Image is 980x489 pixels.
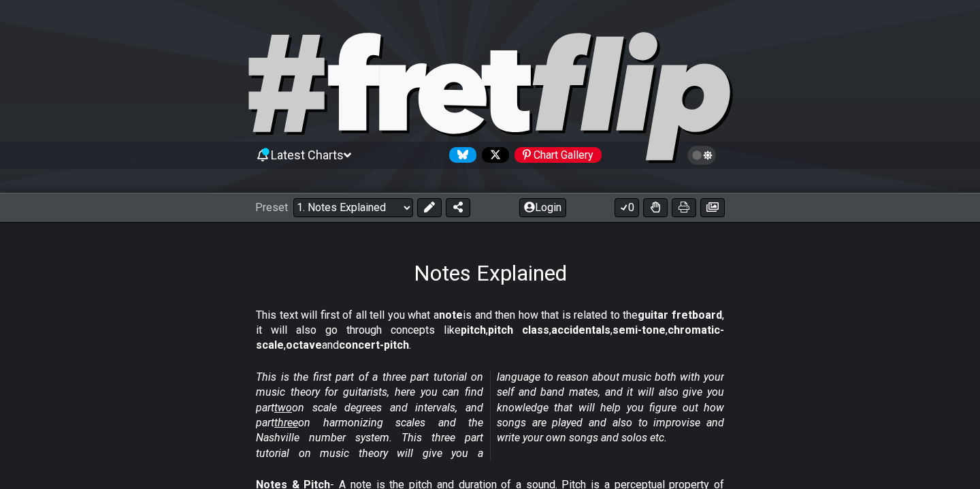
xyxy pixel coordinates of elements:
[700,198,725,217] button: Create image
[414,260,567,286] h1: Notes Explained
[461,324,486,336] strong: pitch
[339,338,409,351] strong: concert-pitch
[514,147,602,163] div: Chart Gallery
[271,148,344,162] span: Latest Charts
[286,338,322,351] strong: octave
[274,416,298,429] span: three
[643,198,668,217] button: Toggle Dexterity for all fretkits
[444,147,476,163] a: Follow #fretflip at Bluesky
[519,198,566,217] button: Login
[694,149,710,161] span: Toggle light / dark theme
[615,198,639,217] button: 0
[638,309,722,321] strong: guitar fretboard
[612,324,666,336] strong: semi-tone
[417,198,442,217] button: Edit Preset
[274,401,292,414] span: two
[446,198,470,217] button: Share Preset
[509,147,602,163] a: #fretflip at Pinterest
[256,308,724,353] p: This text will first of all tell you what a is and then how that is related to the , it will also...
[672,198,696,217] button: Print
[293,198,413,217] select: Preset
[551,324,610,336] strong: accidentals
[256,370,724,460] em: This is the first part of a three part tutorial on music theory for guitarists, here you can find...
[255,201,288,214] span: Preset
[476,147,509,163] a: Follow #fretflip at X
[488,324,549,336] strong: pitch class
[439,309,463,321] strong: note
